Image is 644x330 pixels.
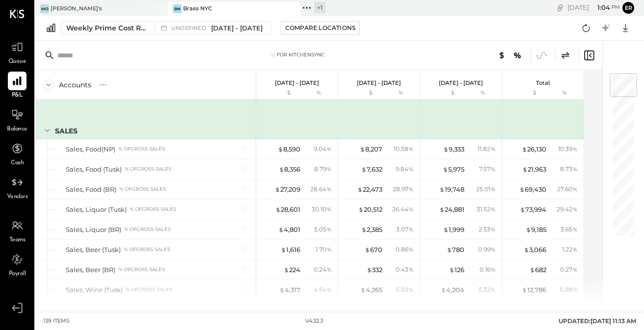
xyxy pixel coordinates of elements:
div: Sales, Food(NP) [66,145,115,154]
div: Sales, Wine (Tusk) [66,285,123,295]
span: [DATE] - [DATE] [211,24,263,33]
span: Vendors [7,193,28,202]
div: 26.44 [392,205,414,214]
a: Vendors [0,173,34,202]
div: 224 [284,265,300,275]
div: + 1 [314,2,325,13]
div: 3.07 [396,225,414,234]
span: $ [530,266,535,274]
div: % of GROSS SALES [130,206,176,213]
span: $ [524,246,529,254]
span: Cash [11,159,24,168]
span: % [408,245,414,253]
span: $ [275,205,281,213]
div: % of GROSS SALES [124,246,170,253]
div: 3,066 [524,245,546,254]
span: $ [441,286,446,294]
span: Balance [7,125,27,134]
span: % [490,245,496,253]
span: % [572,265,578,273]
span: $ [443,145,449,153]
span: % [490,285,496,293]
span: $ [367,266,372,274]
div: 3.65 [561,225,578,234]
div: 28.64 [310,185,332,194]
span: % [572,205,578,213]
span: $ [358,205,364,213]
div: 1.70 [316,245,332,254]
p: [DATE] - [DATE] [357,79,401,86]
div: 4,265 [360,285,382,295]
p: [DATE] - [DATE] [275,79,319,86]
div: 139 items [43,317,70,325]
div: 11.82 [478,145,496,153]
span: % [326,185,332,193]
a: Payroll [0,250,34,279]
div: 31.52 [477,205,496,214]
div: % of GROSS SALES [124,226,171,233]
span: $ [278,226,284,233]
span: $ [449,266,455,274]
span: % [572,285,578,293]
div: 10.39 [558,145,578,153]
div: 5.05 [314,225,332,234]
span: % [326,245,332,253]
div: copy link [555,2,565,13]
div: 4,317 [279,285,300,295]
div: 780 [447,245,464,254]
div: 7,632 [361,165,382,174]
a: Cash [0,139,34,168]
div: Weekly Prime Cost Report [66,23,149,33]
div: 7.57 [479,165,496,174]
a: Balance [0,105,34,134]
div: 30.10 [312,205,332,214]
div: Sales, Beer (Tusk) [66,245,121,254]
span: % [326,285,332,293]
div: 0.43 [396,265,414,274]
span: % [408,285,414,293]
span: $ [519,185,525,193]
div: 9.04 [314,145,332,153]
span: Payroll [9,270,26,279]
span: $ [279,165,284,173]
span: % [326,205,332,213]
div: 12,786 [522,285,546,295]
div: 1,999 [443,225,464,234]
div: 25.01 [476,185,496,194]
span: % [326,145,332,152]
div: 8.73 [560,165,578,174]
div: Sales, Food (Tusk) [66,165,122,174]
div: 670 [365,245,382,254]
div: 27.60 [557,185,578,194]
button: Compare Locations [281,21,360,35]
span: $ [522,286,527,294]
div: $ [507,89,546,97]
span: UPDATED: [DATE] 11:13 AM [559,317,636,325]
span: % [408,185,414,193]
div: 5,975 [443,165,464,174]
div: 21,963 [522,165,546,174]
div: 8,590 [278,145,300,154]
span: $ [279,286,285,294]
span: % [326,165,332,173]
div: Sales, Liquor (Tusk) [66,205,127,214]
div: [PERSON_NAME]'s [51,5,102,13]
span: % [572,185,578,193]
div: 0.86 [396,245,414,254]
div: Brass NYC [183,5,212,13]
div: % of GROSS SALES [119,186,166,193]
span: % [408,145,414,152]
div: 19,748 [439,185,464,194]
span: Teams [9,236,26,245]
div: 0.24 [314,265,332,274]
div: 332 [367,265,382,275]
div: 0.99 [478,245,496,254]
span: $ [526,226,531,233]
div: 29.42 [557,205,578,214]
span: $ [439,205,445,213]
div: 28,601 [275,205,300,214]
span: $ [361,226,367,233]
div: 9.84 [396,165,414,174]
span: $ [443,226,449,233]
div: 8.79 [314,165,332,174]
